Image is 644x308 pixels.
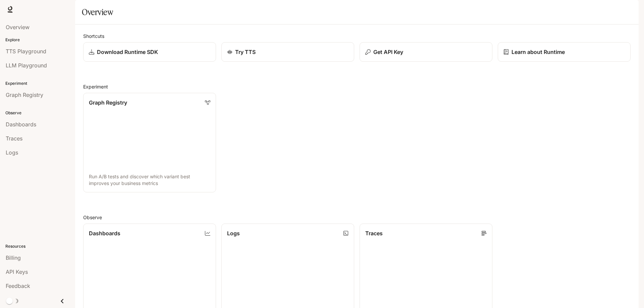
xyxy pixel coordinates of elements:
[227,229,240,237] p: Logs
[83,93,216,192] a: Graph RegistryRun A/B tests and discover which variant best improves your business metrics
[97,48,158,56] p: Download Runtime SDK
[235,48,256,56] p: Try TTS
[83,214,631,221] h2: Observe
[89,99,127,107] p: Graph Registry
[83,83,631,90] h2: Experiment
[373,48,403,56] p: Get API Key
[512,48,565,56] p: Learn about Runtime
[89,229,120,237] p: Dashboards
[89,173,210,187] p: Run A/B tests and discover which variant best improves your business metrics
[83,42,216,62] a: Download Runtime SDK
[360,42,492,62] button: Get API Key
[221,42,354,62] a: Try TTS
[82,5,113,19] h1: Overview
[365,229,383,237] p: Traces
[498,42,631,62] a: Learn about Runtime
[83,33,631,40] h2: Shortcuts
